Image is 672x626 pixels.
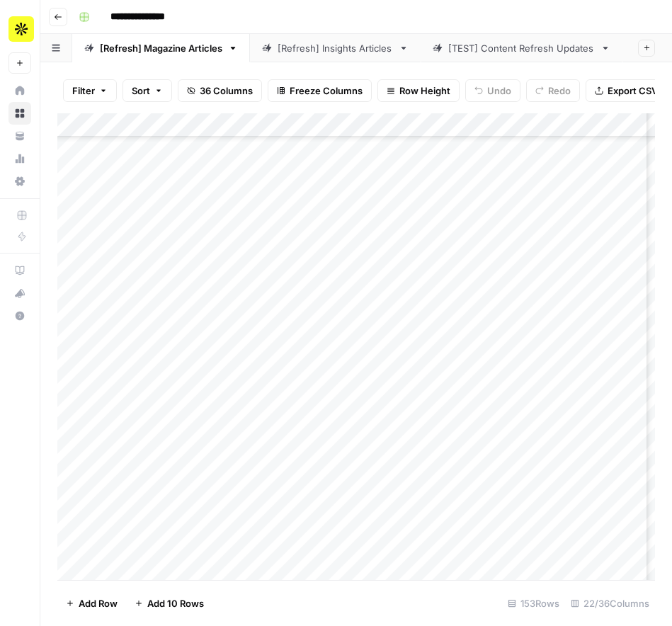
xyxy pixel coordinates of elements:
[200,84,253,98] span: 36 Columns
[608,84,658,98] span: Export CSV
[399,84,450,98] span: Row Height
[250,34,421,62] a: [Refresh] Insights Articles
[8,11,31,47] button: Workspace: Apollo
[8,147,31,170] a: Usage
[278,41,393,55] div: [Refresh] Insights Articles
[178,79,262,102] button: 36 Columns
[63,79,117,102] button: Filter
[565,592,655,615] div: 22/36 Columns
[290,84,363,98] span: Freeze Columns
[548,84,571,98] span: Redo
[8,125,31,147] a: Your Data
[57,592,126,615] button: Add Row
[526,79,580,102] button: Redo
[487,84,511,98] span: Undo
[421,34,622,62] a: [TEST] Content Refresh Updates
[79,596,118,610] span: Add Row
[8,79,31,102] a: Home
[100,41,222,55] div: [Refresh] Magazine Articles
[72,84,95,98] span: Filter
[448,41,595,55] div: [TEST] Content Refresh Updates
[123,79,172,102] button: Sort
[8,259,31,282] a: AirOps Academy
[8,102,31,125] a: Browse
[502,592,565,615] div: 153 Rows
[8,16,34,42] img: Apollo Logo
[268,79,372,102] button: Freeze Columns
[9,283,30,304] div: What's new?
[126,592,212,615] button: Add 10 Rows
[8,170,31,193] a: Settings
[132,84,150,98] span: Sort
[8,282,31,305] button: What's new?
[72,34,250,62] a: [Refresh] Magazine Articles
[377,79,460,102] button: Row Height
[147,596,204,610] span: Add 10 Rows
[586,79,667,102] button: Export CSV
[465,79,520,102] button: Undo
[8,305,31,327] button: Help + Support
